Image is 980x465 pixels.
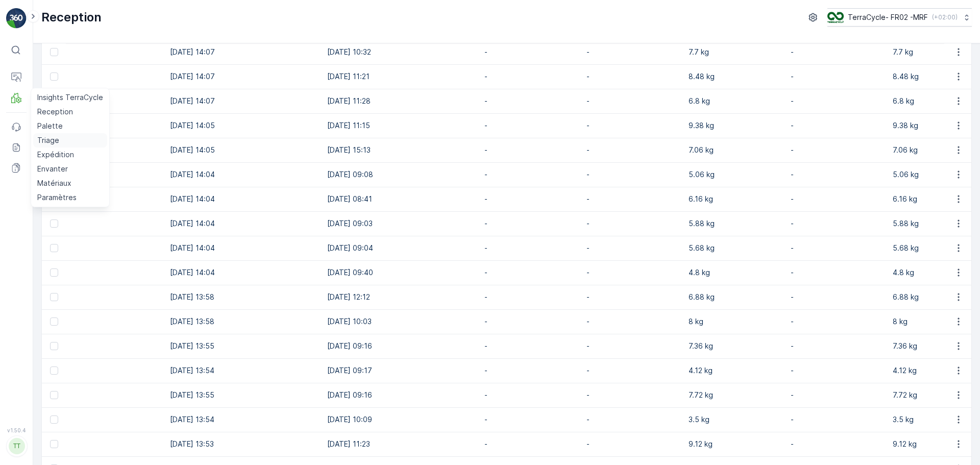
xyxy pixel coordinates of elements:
[791,71,883,82] p: -
[165,383,322,407] td: [DATE] 13:55
[484,365,576,376] p: -
[791,439,883,449] p: -
[791,267,883,278] p: -
[165,285,322,309] td: [DATE] 13:58
[689,96,780,106] p: 6.8 kg
[586,390,678,400] p: -
[165,407,322,432] td: [DATE] 13:54
[791,414,883,425] p: -
[8,358,165,383] td: [DATE]
[165,40,322,64] td: [DATE] 14:07
[50,317,58,326] div: Toggle Row Selected
[791,341,883,351] p: -
[932,13,958,21] p: ( +02:00 )
[689,267,780,278] p: 4.8 kg
[165,113,322,138] td: [DATE] 14:05
[484,341,576,351] p: -
[165,432,322,456] td: [DATE] 13:53
[322,138,479,162] td: [DATE] 15:13
[586,47,678,57] p: -
[50,342,58,350] div: Toggle Row Selected
[50,48,58,56] div: Toggle Row Selected
[689,71,780,82] p: 8.48 kg
[9,438,25,454] div: TT
[791,145,883,155] p: -
[689,145,780,155] p: 7.06 kg
[165,309,322,334] td: [DATE] 13:58
[165,211,322,236] td: [DATE] 14:04
[827,8,972,27] button: TerraCycle- FR02 -MRF(+02:00)
[791,169,883,180] p: -
[322,285,479,309] td: [DATE] 12:12
[586,243,678,253] p: -
[484,267,576,278] p: -
[8,285,165,309] td: [DATE]
[791,120,883,131] p: -
[8,64,165,89] td: [DATE]
[484,169,576,180] p: -
[8,309,165,334] td: [DATE]
[484,120,576,131] p: -
[586,169,678,180] p: -
[689,390,780,400] p: 7.72 kg
[322,358,479,383] td: [DATE] 09:17
[41,9,102,26] p: Reception
[50,440,58,448] div: Toggle Row Selected
[322,211,479,236] td: [DATE] 09:03
[689,439,780,449] p: 9.12 kg
[484,218,576,229] p: -
[50,293,58,301] div: Toggle Row Selected
[322,162,479,187] td: [DATE] 09:08
[689,414,780,425] p: 3.5 kg
[322,432,479,456] td: [DATE] 11:23
[50,219,58,228] div: Toggle Row Selected
[689,365,780,376] p: 4.12 kg
[586,145,678,155] p: -
[322,334,479,358] td: [DATE] 09:16
[484,316,576,327] p: -
[8,432,165,456] td: [DATE]
[165,236,322,260] td: [DATE] 14:04
[322,260,479,285] td: [DATE] 09:40
[50,244,58,252] div: Toggle Row Selected
[791,47,883,57] p: -
[791,96,883,106] p: -
[586,194,678,204] p: -
[322,236,479,260] td: [DATE] 09:04
[322,40,479,64] td: [DATE] 10:32
[8,211,165,236] td: [DATE]
[165,89,322,113] td: [DATE] 14:07
[586,96,678,106] p: -
[322,64,479,89] td: [DATE] 11:21
[484,71,576,82] p: -
[791,218,883,229] p: -
[586,439,678,449] p: -
[8,383,165,407] td: [DATE]
[6,427,27,433] span: v 1.50.4
[586,267,678,278] p: -
[791,365,883,376] p: -
[50,391,58,399] div: Toggle Row Selected
[689,292,780,302] p: 6.88 kg
[689,218,780,229] p: 5.88 kg
[484,194,576,204] p: -
[8,260,165,285] td: [DATE]
[50,415,58,424] div: Toggle Row Selected
[322,309,479,334] td: [DATE] 10:03
[484,414,576,425] p: -
[50,366,58,375] div: Toggle Row Selected
[322,187,479,211] td: [DATE] 08:41
[484,243,576,253] p: -
[827,12,844,23] img: terracycle.png
[484,292,576,302] p: -
[848,12,928,22] p: TerraCycle- FR02 -MRF
[689,120,780,131] p: 9.38 kg
[8,407,165,432] td: [DATE]
[50,72,58,81] div: Toggle Row Selected
[791,316,883,327] p: -
[791,390,883,400] p: -
[165,64,322,89] td: [DATE] 14:07
[689,47,780,57] p: 7.7 kg
[8,40,165,64] td: [DATE]
[586,341,678,351] p: -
